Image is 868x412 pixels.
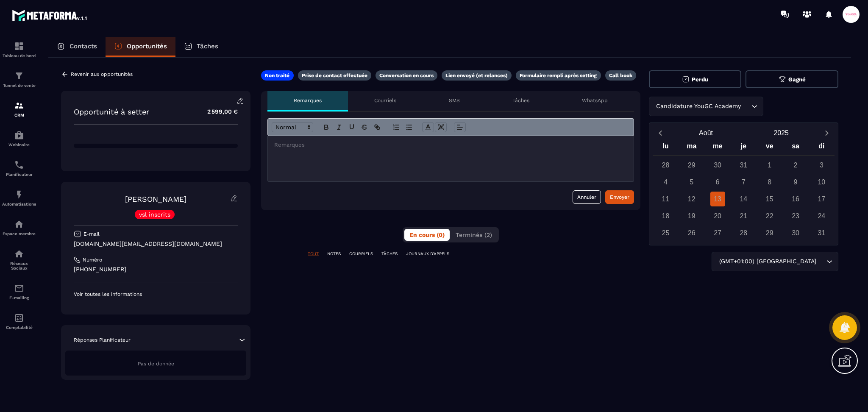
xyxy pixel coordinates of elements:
button: Perdu [649,70,742,88]
div: 15 [762,192,777,206]
a: formationformationTunnel de vente [2,64,36,94]
div: lu [653,140,679,155]
div: di [809,140,835,155]
p: COURRIELS [349,251,373,257]
a: Opportunités [106,37,175,57]
div: 3 [814,158,829,173]
a: Tâches [175,37,227,57]
div: 26 [684,225,699,240]
button: Open years overlay [743,125,819,140]
input: Search for option [743,102,749,111]
p: Lien envoyé (et relances) [445,72,508,79]
div: ve [757,140,782,155]
p: Tableau de bord [2,53,36,58]
p: Espace membre [2,231,36,236]
p: E-mail [83,231,100,237]
img: scheduler [14,160,24,170]
div: me [704,140,730,155]
p: SMS [449,97,460,104]
p: [PHONE_NUMBER] [74,265,238,273]
span: Candidature YouGC Academy [654,102,743,111]
p: Opportunité à setter [74,107,149,116]
div: Envoyer [610,193,629,201]
input: Search for option [818,257,824,266]
p: JOURNAUX D'APPELS [406,251,449,257]
div: 6 [710,175,725,189]
div: 18 [658,209,673,223]
div: ma [679,140,704,155]
img: social-network [14,249,24,259]
p: Numéro [83,256,102,263]
p: Voir toutes les informations [74,291,238,298]
div: je [731,140,757,155]
p: Non traité [265,72,289,79]
button: En cours (0) [404,229,450,241]
div: 31 [814,225,829,240]
button: Terminés (2) [451,229,497,241]
span: Gagné [788,76,806,83]
p: Courriels [374,97,396,104]
img: formation [14,100,24,111]
div: Calendar days [653,158,835,240]
div: 30 [788,225,803,240]
p: TÂCHES [381,251,398,257]
div: Search for option [712,252,838,271]
div: 14 [736,192,751,206]
button: Previous month [653,127,668,139]
p: Prise de contact effectuée [302,72,367,79]
p: Opportunités [127,42,167,50]
div: 29 [762,225,777,240]
p: Tâches [512,97,529,104]
div: 21 [736,209,751,223]
button: Annuler [573,190,601,204]
p: Revenir aux opportunités [71,71,133,77]
button: Envoyer [605,190,634,204]
div: 4 [658,175,673,189]
p: CRM [2,113,36,117]
div: 7 [736,175,751,189]
div: Calendar wrapper [653,140,835,240]
p: Réponses Planificateur [74,337,131,343]
img: automations [14,189,24,200]
div: 8 [762,175,777,189]
div: 28 [736,225,751,240]
p: Contacts [70,42,97,50]
img: accountant [14,313,24,323]
button: Gagné [746,70,838,88]
div: 31 [736,158,751,173]
img: automations [14,219,24,229]
a: schedulerschedulerPlanificateur [2,153,36,183]
p: E-mailing [2,295,36,300]
div: 23 [788,209,803,223]
a: [PERSON_NAME] [125,195,186,203]
div: 12 [684,192,699,206]
div: 27 [710,225,725,240]
a: automationsautomationsEspace membre [2,213,36,242]
p: NOTES [327,251,341,257]
p: Conversation en cours [379,72,434,79]
span: En cours (0) [409,231,445,238]
p: Remarques [294,97,322,104]
p: Réseaux Sociaux [2,261,36,270]
div: 10 [814,175,829,189]
a: Contacts [48,37,106,57]
p: Planificateur [2,172,36,177]
div: 16 [788,192,803,206]
p: Tâches [197,42,218,50]
img: logo [12,8,88,23]
p: Automatisations [2,202,36,206]
p: 2 599,00 € [199,103,238,120]
a: automationsautomationsWebinaire [2,124,36,153]
div: 2 [788,158,803,173]
div: Search for option [649,97,763,116]
p: WhatsApp [582,97,608,104]
div: 11 [658,192,673,206]
a: automationsautomationsAutomatisations [2,183,36,213]
p: vsl inscrits [139,212,170,217]
button: Open months overlay [668,125,744,140]
span: Terminés (2) [456,231,492,238]
p: TOUT [308,251,319,257]
a: accountantaccountantComptabilité [2,306,36,336]
div: 5 [684,175,699,189]
div: 30 [710,158,725,173]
